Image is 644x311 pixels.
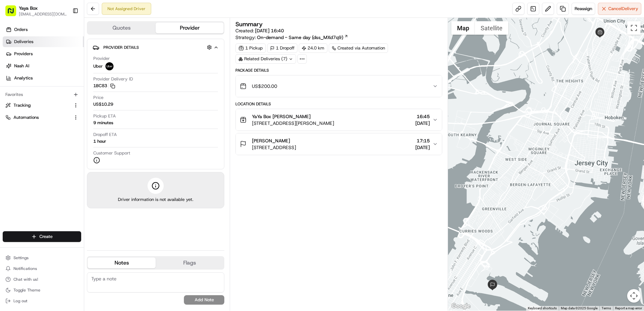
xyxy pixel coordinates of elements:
button: Provider Details [93,42,219,53]
div: We're available if you need us! [30,71,93,76]
div: 1 Dropoff [267,43,297,53]
span: Driver information is not available yet. [118,197,193,203]
div: 💻 [57,151,62,157]
span: API Documentation [64,150,108,157]
span: [DATE] 16:40 [255,28,284,34]
button: Create [3,231,81,242]
img: 1736555255976-a54dd68f-1ca7-489b-9aae-adbdc363a1c4 [13,105,19,110]
img: Regen Pajulas [7,116,18,127]
button: Toggle Theme [3,285,81,295]
span: YaYa Box [PERSON_NAME] [252,113,311,120]
button: Automations [3,112,81,123]
button: Notes [88,257,156,268]
button: Show satellite imagery [475,21,508,35]
div: Favorites [3,89,81,100]
a: Created via Automation [329,43,388,53]
button: Tracking [3,100,81,111]
img: Google [450,302,472,311]
button: Quotes [88,23,156,33]
div: Package Details [235,68,442,73]
div: 24.0 km [299,43,327,53]
span: Providers [14,51,33,57]
span: US$200.00 [252,83,277,90]
a: Tracking [5,102,70,108]
button: Map camera controls [627,289,641,303]
button: Show street map [451,21,475,35]
span: Knowledge Base [13,150,52,157]
span: [STREET_ADDRESS] [252,144,296,151]
button: [EMAIL_ADDRESS][DOMAIN_NAME] [19,11,67,17]
a: Terms [602,306,611,310]
span: US$10.29 [93,101,113,107]
div: 9 minutes [93,120,113,126]
button: Yaya Box[EMAIL_ADDRESS][DOMAIN_NAME] [3,3,70,19]
span: • [56,104,58,110]
span: Provider Delivery ID [93,76,133,82]
div: 1 hour [93,138,106,144]
div: Location Details [235,101,442,107]
button: Keyboard shortcuts [528,306,557,311]
a: Automations [5,114,70,120]
span: 8月14日 [54,123,70,128]
a: Providers [3,48,84,59]
span: Create [39,234,53,240]
a: On-demand - Same day (dss_MXd7q9) [257,34,348,41]
a: 💻API Documentation [54,148,111,160]
button: Toggle fullscreen view [627,21,641,35]
button: Chat with us! [3,275,81,284]
p: Welcome 👋 [7,27,123,38]
button: Flags [156,257,224,268]
button: See all [104,86,123,94]
span: Regen Pajulas [21,123,49,128]
button: YaYa Box [PERSON_NAME][STREET_ADDRESS][PERSON_NAME]16:45[DATE] [236,109,442,131]
span: Notifications [13,266,37,271]
span: Deliveries [14,39,33,45]
img: 1736555255976-a54dd68f-1ca7-489b-9aae-adbdc363a1c4 [7,64,19,76]
button: CancelDelivery [598,3,641,15]
img: uber-new-logo.jpeg [105,62,114,70]
img: Joseph V. [7,98,18,109]
button: Provider [156,23,224,33]
button: Log out [3,296,81,306]
span: Customer Support [93,150,130,156]
button: Notifications [3,264,81,273]
span: Created: [235,27,284,34]
span: 16:45 [415,113,430,120]
a: Analytics [3,73,84,83]
img: Nash [7,7,20,20]
a: Deliveries [3,36,84,47]
div: Strategy: [235,34,348,41]
span: Provider Details [103,45,139,50]
a: 📗Knowledge Base [4,148,54,160]
span: 8月15日 [60,104,75,110]
button: 1BC83 [93,83,115,89]
div: Start new chat [30,64,110,71]
button: Reassign [572,3,595,15]
div: 1 Pickup [235,43,266,53]
span: [DATE] [415,120,430,127]
img: 1736555255976-a54dd68f-1ca7-489b-9aae-adbdc363a1c4 [13,123,19,128]
span: [STREET_ADDRESS][PERSON_NAME] [252,120,334,127]
input: Clear [18,43,111,50]
button: Yaya Box [19,5,38,11]
button: Settings [3,253,81,263]
span: 17:15 [415,137,430,144]
span: Price [93,95,103,101]
h3: Summary [235,21,263,27]
a: Nash AI [3,61,84,71]
button: [PERSON_NAME][STREET_ADDRESS]17:15[DATE] [236,133,442,155]
span: Toggle Theme [13,287,40,293]
span: [PERSON_NAME] [21,104,55,110]
span: On-demand - Same day (dss_MXd7q9) [257,34,343,41]
span: Pylon [67,167,82,172]
span: Pickup ETA [93,113,116,119]
span: Chat with us! [13,277,38,282]
div: 📗 [7,151,12,157]
span: Dropoff ETA [93,132,117,138]
img: 30910f29-0c51-41c2-b588-b76a93e9f242-bb38531d-bb28-43ab-8a58-cd2199b04601 [14,64,26,76]
span: [PERSON_NAME] [252,137,290,144]
div: Related Deliveries (7) [235,54,296,64]
span: Cancel Delivery [608,6,638,12]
